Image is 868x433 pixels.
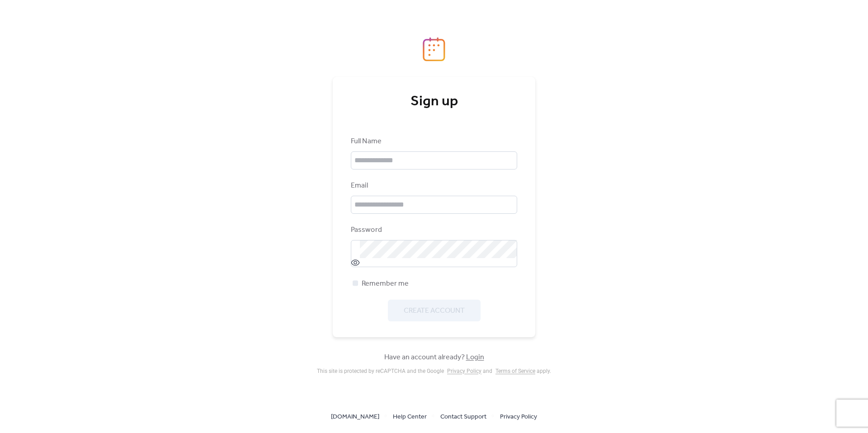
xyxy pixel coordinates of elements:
[466,350,484,364] a: Login
[362,278,409,289] span: Remember me
[351,136,515,147] div: Full Name
[331,411,379,422] a: [DOMAIN_NAME]
[500,411,537,422] a: Privacy Policy
[384,352,484,363] span: Have an account already?
[331,412,379,423] span: [DOMAIN_NAME]
[351,225,515,235] div: Password
[440,412,486,423] span: Contact Support
[423,37,445,61] img: logo
[495,368,535,374] a: Terms of Service
[393,411,427,422] a: Help Center
[317,368,551,374] div: This site is protected by reCAPTCHA and the Google and apply .
[500,412,537,423] span: Privacy Policy
[351,180,515,191] div: Email
[447,368,481,374] a: Privacy Policy
[440,411,486,422] a: Contact Support
[393,412,427,423] span: Help Center
[351,93,517,111] div: Sign up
